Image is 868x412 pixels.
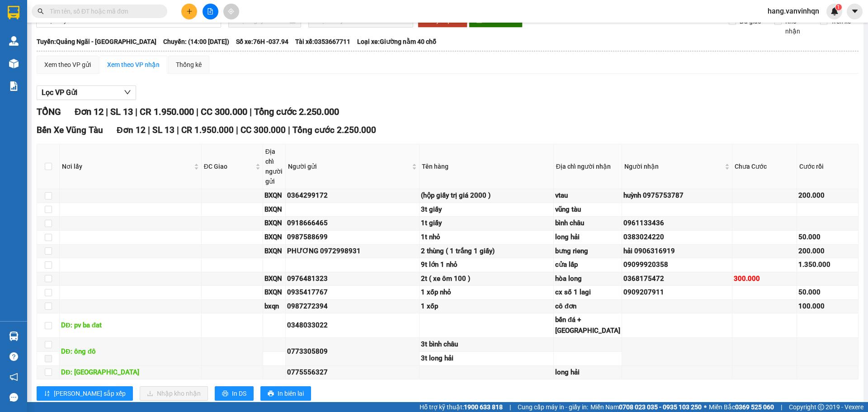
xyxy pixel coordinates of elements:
div: bình châu [555,218,620,229]
img: warehouse-icon [9,59,19,68]
div: 0368175472 [623,274,731,284]
div: 0909207911 [623,287,731,298]
div: 300.000 [734,274,795,284]
span: Loại xe: Giường nằm 40 chỗ [357,37,436,47]
div: 9t lớn 1 nhỏ [421,260,552,270]
div: 1 xốp [421,301,552,312]
div: bến đá + [GEOGRAPHIC_DATA] [555,315,620,336]
img: logo-vxr [8,6,19,19]
span: Chuyến: (14:00 [DATE]) [163,37,229,47]
span: ⚪️ [704,405,707,409]
span: Cung cấp máy in - giấy in: [518,402,588,412]
div: 3t bình châu [421,339,552,350]
div: (hộp giấy trị giá 2000 ) [421,190,552,201]
div: 0364299172 [287,190,418,201]
div: bxqn [264,301,284,312]
div: vtau [555,190,620,201]
div: DĐ: [GEOGRAPHIC_DATA] [61,367,200,378]
div: hải 0906316919 [623,246,731,257]
span: | [250,106,252,117]
div: 1 xốp nhỏ [421,287,552,298]
div: 0935417767 [287,287,418,298]
div: vũng tàu [555,204,620,215]
div: 0383024220 [623,232,731,243]
div: 2t ( xe ôm 100 ) [421,274,552,284]
span: printer [222,390,228,398]
span: CR 1.950.000 [181,125,234,135]
th: Cước rồi [797,144,859,189]
div: long hải [555,367,620,378]
span: Người gửi [288,161,410,171]
span: Tổng cước 2.250.000 [292,125,376,135]
div: 3t long hải [421,353,552,364]
img: icon-new-feature [830,7,839,15]
span: | [236,125,238,135]
input: Tìm tên, số ĐT hoặc mã đơn [50,6,156,16]
div: 1t giấy [421,218,552,229]
div: hòa long [555,274,620,284]
span: Kho nhận [782,16,813,36]
th: Tên hàng [420,144,553,189]
span: TỔNG [37,106,61,117]
div: 3t giấy [421,204,552,215]
span: | [135,106,137,117]
span: SL 13 [152,125,175,135]
span: | [509,402,511,412]
span: aim [228,8,234,14]
span: In biên lai [278,388,304,398]
div: BXQN [264,274,284,284]
div: huỳnh 0975753787 [623,190,731,201]
span: 1 [837,4,840,10]
span: notification [9,373,18,381]
span: CC 300.000 [201,106,247,117]
span: | [196,106,198,117]
div: 1.350.000 [798,260,857,270]
div: 0987272394 [287,301,418,312]
div: 1t nhỏ [421,232,552,243]
span: down [124,89,131,96]
div: DĐ: ông đô [61,346,200,357]
span: | [106,106,108,117]
button: sort-ascending[PERSON_NAME] sắp xếp [37,386,133,401]
span: printer [268,390,274,398]
span: In DS [232,388,246,398]
div: Địa chỉ người nhận [556,161,619,171]
div: bưng rieng [555,246,620,257]
div: Địa chỉ người gửi [265,147,283,186]
span: Nơi lấy [62,161,192,171]
span: Đơn 12 [117,125,146,135]
span: message [9,393,18,402]
span: | [177,125,179,135]
div: BXQN [264,190,284,201]
button: caret-down [847,4,863,19]
span: Bến Xe Vũng Tàu [37,125,103,135]
img: solution-icon [9,81,19,91]
span: file-add [207,8,213,14]
button: downloadNhập kho nhận [140,386,208,401]
span: question-circle [9,352,18,361]
div: cửa lấp [555,260,620,270]
strong: 0708 023 035 - 0935 103 250 [619,403,702,411]
div: cx số 1 lagi [555,287,620,298]
span: Tổng cước 2.250.000 [254,106,339,117]
span: hang.vanvinhqn [760,5,826,17]
div: 0987588699 [287,232,418,243]
span: CC 300.000 [241,125,286,135]
span: | [288,125,290,135]
span: CR 1.950.000 [140,106,194,117]
div: PHƯƠNG 0972998931 [287,246,418,257]
button: printerIn biên lai [260,386,311,401]
div: 0348033022 [287,320,418,331]
div: 09099920358 [623,260,731,270]
span: Đơn 12 [75,106,104,117]
span: Số xe: 76H -037.94 [236,37,288,47]
div: Xem theo VP nhận [107,60,160,70]
span: Miền Nam [590,402,702,412]
strong: 1900 633 818 [464,403,503,411]
span: ĐC Giao [204,161,254,171]
div: BXQN [264,287,284,298]
span: | [781,402,782,412]
button: Lọc VP Gửi [37,85,136,100]
th: Chưa Cước [732,144,797,189]
div: BXQN [264,246,284,257]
